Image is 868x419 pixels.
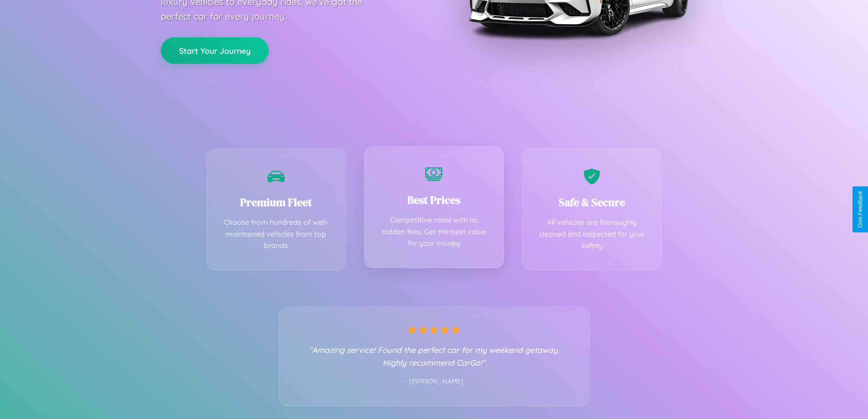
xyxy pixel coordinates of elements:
h3: Premium Fleet [221,195,332,210]
p: "Amazing service! Found the perfect car for my weekend getaway. Highly recommend CarGo!" [298,343,571,369]
p: - [PERSON_NAME] [298,376,571,388]
div: Give Feedback [857,191,863,228]
p: Competitive rates with no hidden fees. Get the best value for your money [378,214,490,249]
button: Start Your Journey [161,37,269,64]
h3: Safe & Secure [536,195,648,210]
p: Choose from hundreds of well-maintained vehicles from top brands [221,217,332,252]
p: All vehicles are thoroughly cleaned and inspected for your safety [536,217,648,252]
h3: Best Prices [378,192,490,207]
